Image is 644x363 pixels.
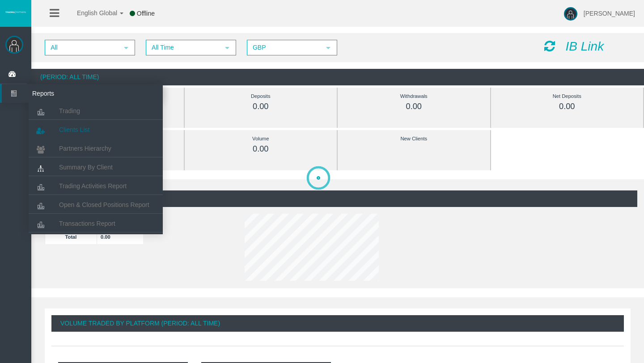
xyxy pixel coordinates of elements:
[248,41,320,55] span: GBP
[97,229,144,244] td: 0.00
[205,101,317,112] div: 0.00
[205,134,317,144] div: Volume
[137,10,155,17] span: Offline
[224,44,231,51] span: select
[59,107,80,114] span: Trading
[59,201,149,208] span: Open & Closed Positions Report
[358,101,470,112] div: 0.00
[31,69,644,85] div: (Period: All Time)
[566,39,604,53] i: IB Link
[123,44,130,51] span: select
[205,144,317,154] div: 0.00
[4,10,27,14] img: logo.svg
[544,40,555,52] i: Reload Dashboard
[51,315,624,332] div: Volume Traded By Platform (Period: All Time)
[584,10,635,17] span: [PERSON_NAME]
[59,182,127,190] span: Trading Activities Report
[358,134,470,144] div: New Clients
[46,41,118,55] span: All
[358,91,470,101] div: Withdrawals
[511,101,623,112] div: 0.00
[29,215,163,232] a: Transactions Report
[59,145,111,152] span: Partners Hierarchy
[325,44,332,51] span: select
[59,126,89,133] span: Clients List
[25,84,113,103] span: Reports
[147,41,219,55] span: All Time
[564,7,577,21] img: user-image
[2,84,163,103] a: Reports
[65,9,117,17] span: English Global
[511,91,623,101] div: Net Deposits
[59,164,113,171] span: Summary By Client
[45,229,97,244] td: Total
[29,178,163,194] a: Trading Activities Report
[29,103,163,119] a: Trading
[59,220,115,227] span: Transactions Report
[29,159,163,175] a: Summary By Client
[29,197,163,213] a: Open & Closed Positions Report
[205,91,317,101] div: Deposits
[29,140,163,156] a: Partners Hierarchy
[29,122,163,138] a: Clients List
